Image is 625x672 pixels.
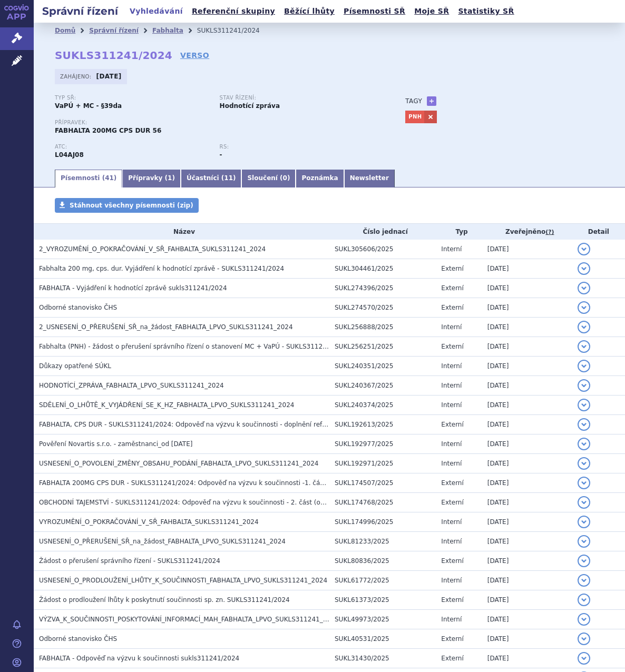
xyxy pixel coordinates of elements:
[39,460,318,467] span: USNESENÍ_O_POVOLENÍ_ZMĚNY_OBSAHU_PODÁNÍ_FABHALTA_LPVO_SUKLS311241_2024
[441,304,463,311] span: Externí
[578,516,590,528] button: detail
[482,610,572,629] td: [DATE]
[441,596,463,604] span: Externí
[578,555,590,567] button: detail
[482,279,572,298] td: [DATE]
[578,594,590,606] button: detail
[441,616,462,623] span: Interní
[482,415,572,434] td: [DATE]
[329,224,436,240] th: Číslo jednací
[482,629,572,649] td: [DATE]
[482,318,572,337] td: [DATE]
[441,460,462,467] span: Interní
[55,49,172,62] strong: SUKLS311241/2024
[39,245,266,253] span: 2_VYROZUMĚNÍ_O_POKRAČOVÁNÍ_V_SŘ_FAHBALTA_SUKLS311241_2024
[482,224,572,240] th: Zveřejněno
[329,590,436,610] td: SUKL61373/2025
[329,337,436,357] td: SUKL256251/2025
[578,379,590,392] button: detail
[34,224,329,240] th: Název
[55,27,75,34] a: Domů
[482,240,572,259] td: [DATE]
[405,95,422,107] h3: Tagy
[96,73,122,80] strong: [DATE]
[181,170,242,187] a: Účastníci (11)
[441,245,462,253] span: Interní
[405,111,424,123] a: PNH
[329,493,436,512] td: SUKL174768/2025
[578,262,590,275] button: detail
[482,454,572,473] td: [DATE]
[329,610,436,629] td: SUKL49973/2025
[578,574,590,587] button: detail
[39,265,284,272] span: Fabhalta 200 mg, cps. dur. Vyjádření k hodnotící zprávě - SUKLS311241/2024
[329,629,436,649] td: SUKL40531/2025
[39,304,117,311] span: Odborné stanovisko ČHS
[441,284,463,292] span: Externí
[578,340,590,353] button: detail
[578,633,590,645] button: detail
[329,649,436,668] td: SUKL31430/2025
[329,357,436,376] td: SUKL240351/2025
[578,477,590,489] button: detail
[241,170,296,187] a: Sloučení (0)
[482,473,572,493] td: [DATE]
[39,284,227,292] span: FABHALTA - Vyjádření k hodnotící zprávě sukls311241/2024
[329,473,436,493] td: SUKL174507/2025
[482,357,572,376] td: [DATE]
[482,512,572,532] td: [DATE]
[39,421,344,428] span: FABHALTA, CPS DUR - SUKLS311241/2024: Odpověď na výzvu k součinnosti - doplnění reference
[34,4,126,18] h2: Správní řízení
[39,401,294,409] span: SDĚLENÍ_O_LHŮTĚ_K_VYJÁDŘENÍ_SE_K_HZ_FABHALTA_LPVO_SUKLS311241_2024
[39,440,192,448] span: Pověření Novartis s.r.o. - zaměstnanci_od 12.03.2025
[197,23,274,38] li: SUKLS311241/2024
[39,577,327,584] span: USNESENÍ_O_PRODLOUŽENÍ_LHŮTY_K_SOUČINNOSTI_FABHALTA_LPVO_SUKLS311241_2024
[340,4,408,18] a: Písemnosti SŘ
[55,95,209,101] p: Typ SŘ:
[441,421,463,428] span: Externí
[578,457,590,470] button: detail
[39,518,259,526] span: VYROZUMĚNÍ_O_POKRAČOVÁNÍ_V_SŘ_FAHBALTA_SUKLS311241_2024
[39,382,224,389] span: HODNOTÍCÍ_ZPRÁVA_FABHALTA_LPVO_SUKLS311241_2024
[441,499,463,506] span: Externí
[482,298,572,318] td: [DATE]
[578,496,590,509] button: detail
[344,170,395,187] a: Newsletter
[329,240,436,259] td: SUKL305606/2025
[441,440,462,448] span: Interní
[427,96,436,106] a: +
[329,396,436,415] td: SUKL240374/2025
[329,318,436,337] td: SUKL256888/2025
[60,72,93,81] span: Zahájeno:
[105,174,114,182] span: 41
[39,635,117,643] span: Odborné stanovisko ČHS
[482,590,572,610] td: [DATE]
[168,174,172,182] span: 1
[39,557,220,565] span: Žádost o přerušení správního řízení - SUKLS311241/2024
[578,535,590,548] button: detail
[39,479,356,487] span: FABHALTA 200MG CPS DUR - SUKLS311241/2024: Odpověď na výzvu k součinnosti -1. část (veřejná)
[455,4,517,18] a: Statistiky SŘ
[180,50,209,61] a: VERSO
[55,102,122,110] strong: VaPÚ + MC - §39da
[55,198,199,213] a: Stáhnout všechny písemnosti (zip)
[482,434,572,454] td: [DATE]
[545,229,554,236] abbr: (?)
[55,144,209,150] p: ATC:
[152,27,183,34] a: Fabhalta
[39,499,379,506] span: OBCHODNÍ TAJEMSTVÍ - SUKLS311241/2024: Odpověď na výzvu k součinnosti - 2. část (obchodní tajemství)
[39,538,286,545] span: USNESENÍ_O_PŘERUŠENÍ_SŘ_na_žádost_FABHALTA_LPVO_SUKLS311241_2024
[39,616,339,623] span: VÝZVA_K_SOUČINNOSTI_POSKYTOVÁNÍ_INFORMACÍ_MAH_FABHALTA_LPVO_SUKLS311241_2024
[122,170,181,187] a: Přípravky (1)
[482,532,572,551] td: [DATE]
[578,418,590,431] button: detail
[411,4,452,18] a: Moje SŘ
[55,170,122,187] a: Písemnosti (41)
[482,376,572,396] td: [DATE]
[441,577,462,584] span: Interní
[220,102,280,110] strong: Hodnotící zpráva
[220,144,374,150] p: RS:
[482,396,572,415] td: [DATE]
[578,243,590,255] button: detail
[281,4,338,18] a: Běžící lhůty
